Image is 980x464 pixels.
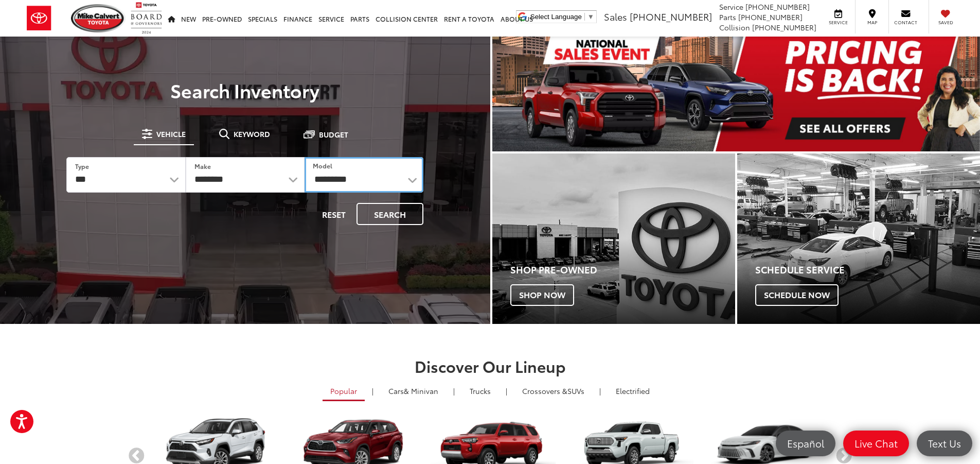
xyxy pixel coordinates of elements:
[843,431,909,456] a: Live Chat
[319,131,348,138] span: Budget
[530,13,594,21] a: Select Language​
[861,19,883,26] span: Map
[313,161,332,170] label: Model
[752,22,816,32] span: [PHONE_NUMBER]
[745,2,810,12] span: [PHONE_NUMBER]
[357,203,423,225] button: Search
[492,153,735,324] div: Toyota
[369,386,376,396] li: |
[71,4,126,32] img: Mike Calvert Toyota
[510,265,735,275] h4: Shop Pre-Owned
[719,2,743,12] span: Service
[156,130,186,138] span: Vehicle
[530,13,582,21] span: Select Language
[719,22,750,32] span: Collision
[827,19,850,26] span: Service
[462,382,498,400] a: Trucks
[849,437,903,450] span: Live Chat
[923,437,966,450] span: Text Us
[894,19,917,26] span: Contact
[492,153,735,324] a: Shop Pre-Owned Shop Now
[194,162,211,170] label: Make
[719,12,736,22] span: Parts
[737,153,980,324] a: Schedule Service Schedule Now
[934,19,957,26] span: Saved
[782,437,829,450] span: Español
[510,284,574,306] span: Shop Now
[597,386,603,396] li: |
[313,203,354,225] button: Reset
[630,10,712,23] span: [PHONE_NUMBER]
[917,431,972,456] a: Text Us
[604,10,627,23] span: Sales
[608,382,657,400] a: Electrified
[738,12,803,22] span: [PHONE_NUMBER]
[737,153,980,324] div: Toyota
[234,130,270,138] span: Keyword
[587,13,594,21] span: ▼
[323,382,365,401] a: Popular
[755,265,980,275] h4: Schedule Service
[503,386,510,396] li: |
[381,382,446,400] a: Cars
[404,386,438,396] span: & Minivan
[128,357,853,374] h2: Discover Our Lineup
[43,80,447,100] h3: Search Inventory
[75,162,89,170] label: Type
[522,386,567,396] span: Crossovers &
[451,386,457,396] li: |
[755,284,839,306] span: Schedule Now
[514,382,592,400] a: SUVs
[776,431,835,456] a: Español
